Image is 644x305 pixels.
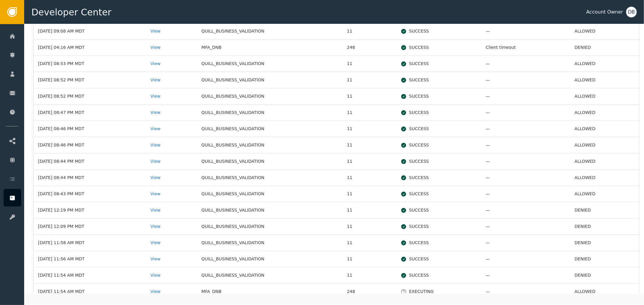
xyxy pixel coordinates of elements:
[342,235,396,251] td: 11
[401,256,477,262] div: SUCCESS
[481,251,570,267] td: —
[401,158,477,165] div: SUCCESS
[570,121,639,137] td: ALLOWED
[150,223,192,230] div: View
[150,288,192,295] div: View
[401,207,477,213] div: SUCCESS
[481,121,570,137] td: —
[570,153,639,170] td: ALLOWED
[342,137,396,153] td: 11
[570,105,639,121] td: ALLOWED
[401,109,477,116] div: SUCCESS
[481,267,570,284] td: —
[481,137,570,153] td: —
[34,121,146,137] td: [DATE] 08:46 PM MDT
[342,72,396,88] td: 11
[34,235,146,251] td: [DATE] 11:58 AM MDT
[481,23,570,39] td: —
[570,56,639,72] td: ALLOWED
[570,23,639,39] td: ALLOWED
[342,267,396,284] td: 11
[197,121,342,137] td: QUILL_BUSINESS_VALIDATION
[150,109,192,116] div: View
[481,88,570,105] td: —
[401,44,477,51] div: SUCCESS
[401,223,477,230] div: SUCCESS
[342,219,396,235] td: 11
[481,39,570,56] td: Client timeout
[150,44,192,51] div: View
[150,93,192,99] div: View
[481,170,570,186] td: —
[197,202,342,219] td: QUILL_BUSINESS_VALIDATION
[342,251,396,267] td: 11
[481,219,570,235] td: —
[197,72,342,88] td: QUILL_BUSINESS_VALIDATION
[34,153,146,170] td: [DATE] 08:44 PM MDT
[570,284,639,300] td: ALLOWED
[197,186,342,202] td: QUILL_BUSINESS_VALIDATION
[197,170,342,186] td: QUILL_BUSINESS_VALIDATION
[481,56,570,72] td: —
[401,272,477,278] div: SUCCESS
[481,105,570,121] td: —
[401,61,477,67] div: SUCCESS
[570,235,639,251] td: DENIED
[150,142,192,148] div: View
[197,267,342,284] td: QUILL_BUSINESS_VALIDATION
[197,88,342,105] td: QUILL_BUSINESS_VALIDATION
[197,23,342,39] td: QUILL_BUSINESS_VALIDATION
[34,39,146,56] td: [DATE] 04:16 AM MDT
[197,284,342,300] td: MFA_DNB
[150,61,192,67] div: View
[150,240,192,246] div: View
[150,126,192,132] div: View
[34,267,146,284] td: [DATE] 11:54 AM MDT
[401,175,477,181] div: SUCCESS
[150,158,192,165] div: View
[34,284,146,300] td: [DATE] 11:54 AM MDT
[342,88,396,105] td: 11
[34,170,146,186] td: [DATE] 08:44 PM MDT
[401,28,477,34] div: SUCCESS
[150,77,192,83] div: View
[570,39,639,56] td: DENIED
[342,39,396,56] td: 248
[586,8,623,16] div: Account Owner
[570,251,639,267] td: DENIED
[570,170,639,186] td: ALLOWED
[570,219,639,235] td: DENIED
[197,153,342,170] td: QUILL_BUSINESS_VALIDATION
[34,105,146,121] td: [DATE] 08:47 PM MDT
[342,23,396,39] td: 11
[31,5,111,19] span: Developer Center
[197,39,342,56] td: MFA_DNB
[401,191,477,197] div: SUCCESS
[481,235,570,251] td: —
[342,56,396,72] td: 11
[34,56,146,72] td: [DATE] 08:53 PM MDT
[570,137,639,153] td: ALLOWED
[342,121,396,137] td: 11
[150,175,192,181] div: View
[481,186,570,202] td: —
[626,7,637,17] button: DB
[197,105,342,121] td: QUILL_BUSINESS_VALIDATION
[34,202,146,219] td: [DATE] 12:19 PM MDT
[197,137,342,153] td: QUILL_BUSINESS_VALIDATION
[34,72,146,88] td: [DATE] 08:52 PM MDT
[401,240,477,246] div: SUCCESS
[197,56,342,72] td: QUILL_BUSINESS_VALIDATION
[570,72,639,88] td: ALLOWED
[401,126,477,132] div: SUCCESS
[570,267,639,284] td: DENIED
[570,186,639,202] td: ALLOWED
[401,93,477,99] div: SUCCESS
[481,153,570,170] td: —
[401,288,477,295] div: EXECUTING
[34,88,146,105] td: [DATE] 08:52 PM MDT
[342,105,396,121] td: 11
[150,256,192,262] div: View
[570,202,639,219] td: DENIED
